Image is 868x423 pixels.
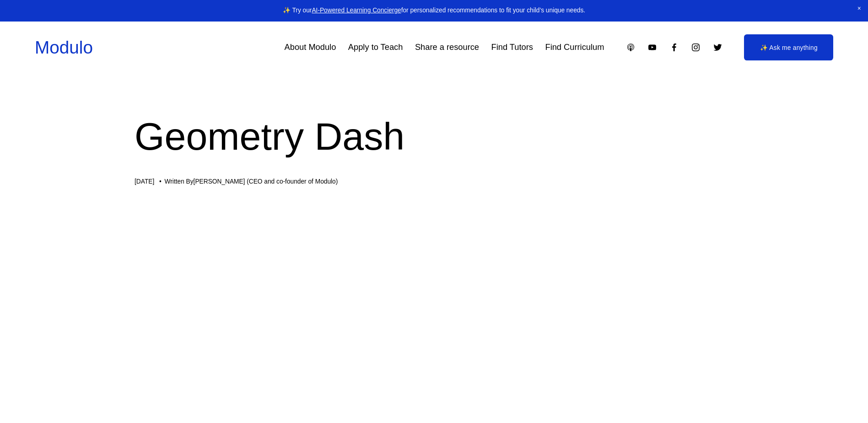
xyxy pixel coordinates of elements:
[415,39,479,56] a: Share a resource
[491,39,533,56] a: Find Tutors
[35,38,93,57] a: Modulo
[691,43,701,52] a: Instagram
[647,43,657,52] a: YouTube
[312,7,401,14] a: AI-Powered Learning Concierge
[194,178,338,185] a: [PERSON_NAME] (CEO and co-founder of Modulo)
[285,39,336,56] a: About Modulo
[135,178,154,185] span: [DATE]
[626,43,636,52] a: Apple Podcasts
[669,43,679,52] a: Facebook
[545,39,604,56] a: Find Curriculum
[135,109,733,163] h1: Geometry Dash
[348,39,403,56] a: Apply to Teach
[713,43,722,52] a: Twitter
[165,178,338,185] div: Written By
[744,34,833,60] a: ✨ Ask me anything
